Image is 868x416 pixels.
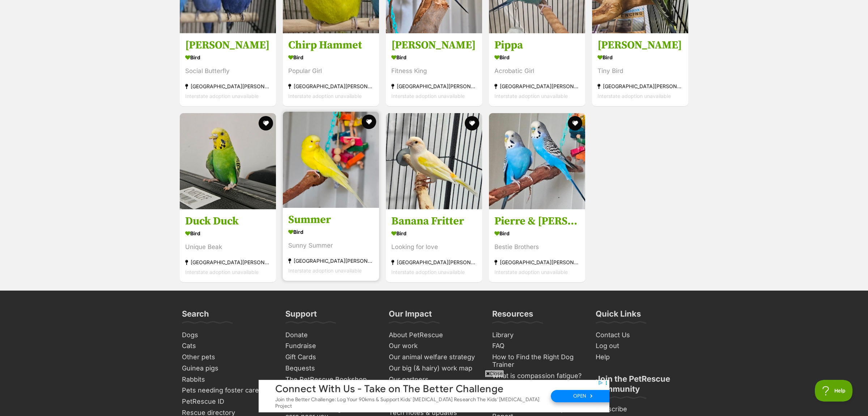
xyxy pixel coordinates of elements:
div: [GEOGRAPHIC_DATA][PERSON_NAME][GEOGRAPHIC_DATA] [288,81,374,91]
span: OPEN [315,13,327,19]
span: Interstate adoption unavailable [185,269,259,275]
h3: Summer [288,213,374,227]
h3: Banana Fritter [391,215,477,228]
h3: Resources [492,309,533,323]
button: favourite [465,116,479,130]
div: Acrobatic Girl [494,66,580,76]
span: Close [485,370,504,377]
span: Interstate adoption unavailable [288,93,362,99]
span: Interstate adoption unavailable [288,268,362,274]
iframe: Help Scout Beacon - Open [815,380,854,402]
a: Pippa Bird Acrobatic Girl [GEOGRAPHIC_DATA][PERSON_NAME][GEOGRAPHIC_DATA] Interstate adoption una... [489,33,585,106]
div: [GEOGRAPHIC_DATA][PERSON_NAME][GEOGRAPHIC_DATA] [288,256,374,266]
h3: Quick Links [596,309,641,323]
a: Summer Bird Sunny Summer [GEOGRAPHIC_DATA][PERSON_NAME][GEOGRAPHIC_DATA] Interstate adoption unav... [283,208,379,281]
h3: Search [182,309,209,323]
h3: Chirp Hammet [288,38,374,52]
iframe: Advertisement [259,380,609,412]
button: favourite [259,116,273,130]
h3: [PERSON_NAME] [185,38,271,52]
div: Bird [494,52,580,63]
div: [GEOGRAPHIC_DATA][PERSON_NAME][GEOGRAPHIC_DATA] [185,81,271,91]
a: Rabbits [179,374,275,385]
a: Help [593,352,689,363]
div: Tiny Bird [597,66,683,76]
h3: Pippa [494,38,580,52]
h3: Support [285,309,317,323]
span: Interstate adoption unavailable [391,93,465,99]
a: Fundraise [282,340,379,352]
a: Our animal welfare strategy [386,352,482,363]
div: Fitness King [391,66,477,76]
div: Bird [185,52,271,63]
a: Subscribe [593,404,689,415]
div: Bird [391,228,477,239]
a: Our partners [386,374,482,385]
a: What is compassion fatigue? [489,370,586,382]
span: Interstate adoption unavailable [494,269,568,275]
a: Donate [282,330,379,341]
div: Sunny Summer [288,241,374,251]
img: Duck Duck [180,113,276,209]
div: Bird [288,52,374,63]
div: Bird [185,228,271,239]
div: [GEOGRAPHIC_DATA][PERSON_NAME][GEOGRAPHIC_DATA] [391,81,477,91]
h3: Our Impact [389,309,432,323]
a: [PERSON_NAME] Bird Tiny Bird [GEOGRAPHIC_DATA][PERSON_NAME][GEOGRAPHIC_DATA] Interstate adoption ... [592,33,688,106]
div: [GEOGRAPHIC_DATA][PERSON_NAME][GEOGRAPHIC_DATA] [494,81,580,91]
img: Pierre & Kimbral [489,113,585,209]
a: Guinea pigs [179,363,275,374]
a: Our big (& hairy) work map [386,363,482,374]
a: [PERSON_NAME] Bird Social Butterfly [GEOGRAPHIC_DATA][PERSON_NAME][GEOGRAPHIC_DATA] Interstate ad... [180,33,276,106]
div: Bird [494,228,580,239]
div: Bird [597,52,683,63]
div: [GEOGRAPHIC_DATA][PERSON_NAME][GEOGRAPHIC_DATA] [185,258,271,267]
a: Cats [179,340,275,352]
a: Bequests [282,363,379,374]
h3: [PERSON_NAME] [597,38,683,52]
a: Chirp Hammet Bird Popular Girl [GEOGRAPHIC_DATA][PERSON_NAME][GEOGRAPHIC_DATA] Interstate adoptio... [283,33,379,106]
a: Other pets [179,352,275,363]
a: Library [489,330,586,341]
div: [GEOGRAPHIC_DATA][PERSON_NAME][GEOGRAPHIC_DATA] [494,258,580,267]
div: [GEOGRAPHIC_DATA][PERSON_NAME][GEOGRAPHIC_DATA] [391,258,477,267]
div: Bestie Brothers [494,243,580,252]
a: Pets needing foster care [179,385,275,396]
button: favourite [362,115,376,129]
button: favourite [568,116,582,130]
a: Log out [593,340,689,352]
a: Dogs [179,330,275,341]
span: Interstate adoption unavailable [185,93,259,99]
a: About PetRescue [386,330,482,341]
div: Social Butterfly [185,66,271,76]
a: How to Find the Right Dog Trainer [489,352,586,370]
a: Duck Duck Bird Unique Beak [GEOGRAPHIC_DATA][PERSON_NAME][GEOGRAPHIC_DATA] Interstate adoption un... [180,209,276,283]
a: Banana Fritter Bird Looking for love [GEOGRAPHIC_DATA][PERSON_NAME][GEOGRAPHIC_DATA] Interstate a... [386,209,482,283]
span: Interstate adoption unavailable [597,93,671,99]
div: Popular Girl [288,66,374,76]
div: Bird [391,52,477,63]
span: Interstate adoption unavailable [391,269,465,275]
a: Contact Us [593,330,689,341]
div: Bird [288,227,374,237]
div: [GEOGRAPHIC_DATA][PERSON_NAME][GEOGRAPHIC_DATA] [597,81,683,91]
a: Gift Cards [282,352,379,363]
img: Banana Fritter [386,113,482,209]
h3: Pierre & [PERSON_NAME] [494,215,580,228]
a: [PERSON_NAME] Bird Fitness King [GEOGRAPHIC_DATA][PERSON_NAME][GEOGRAPHIC_DATA] Interstate adopti... [386,33,482,106]
a: Our work [386,340,482,352]
h3: Duck Duck [185,215,271,228]
div: Looking for love [391,243,477,252]
h3: Join the PetRescue community [596,374,686,398]
div: Unique Beak [185,243,271,252]
a: The PetRescue Bookshop [282,374,379,385]
span: Interstate adoption unavailable [494,93,568,99]
a: Pierre & [PERSON_NAME] Bird Bestie Brothers [GEOGRAPHIC_DATA][PERSON_NAME][GEOGRAPHIC_DATA] Inter... [489,209,585,283]
h3: [PERSON_NAME] [391,38,477,52]
a: FAQ [489,340,586,352]
img: Summer [283,112,379,208]
a: OPEN [292,10,357,22]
